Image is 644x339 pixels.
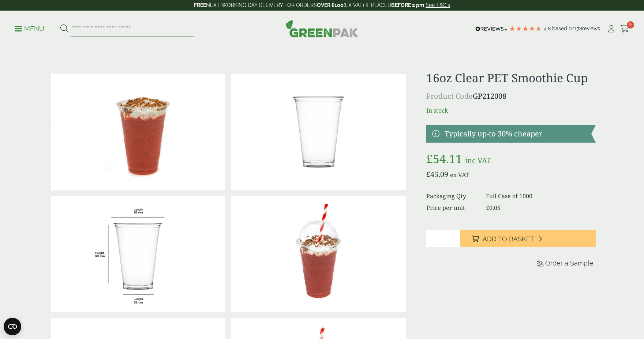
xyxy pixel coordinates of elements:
span: 0 [627,21,634,29]
span: Add to Basket [483,235,534,243]
img: 16oz PET Smoothie Cup With Strawberry Milkshake And Cream With Domed Lid And Straw [231,196,405,312]
span: ex VAT [450,171,469,179]
dd: Full Case of 1000 [486,192,596,200]
img: 16oz Smoothie [51,196,225,312]
span: £ [426,169,430,179]
bdi: 45.09 [426,169,448,179]
h1: 16oz Clear PET Smoothie Cup [426,71,596,85]
span: Order a Sample [545,259,594,267]
strong: OVER £100 [317,2,344,8]
span: £ [426,151,433,166]
strong: BEFORE 2 pm [391,2,424,8]
span: reviews [582,26,600,31]
dt: Price per unit [426,203,477,212]
dt: Packaging Qty [426,192,477,200]
p: GP212008 [426,91,596,102]
span: 178 [574,26,582,31]
a: Menu [15,25,44,32]
a: See T&C's [426,2,450,8]
span: Based on [552,26,574,31]
div: 4.78 Stars [509,25,542,32]
img: 16oz PET Smoothie Cup With Strawberry Milkshake And Cream [51,74,225,190]
span: £ [486,204,489,212]
i: Cart [620,25,629,33]
button: Add to Basket [460,230,596,247]
bdi: 0.05 [486,204,501,212]
p: Menu [15,25,44,33]
img: REVIEWS.io [475,26,507,31]
img: 16oz Clear PET Smoothie Cup 0 [231,74,405,190]
img: GreenPak Supplies [286,20,358,37]
span: inc VAT [465,155,491,165]
span: 4.8 [544,26,552,31]
p: In stock [426,106,596,115]
strong: FREE [194,2,206,8]
a: 0 [620,23,629,34]
button: Open CMP widget [4,318,21,335]
button: Order a Sample [535,259,596,270]
span: Product Code [426,91,473,101]
i: My Account [607,25,616,33]
bdi: 54.11 [426,151,462,166]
